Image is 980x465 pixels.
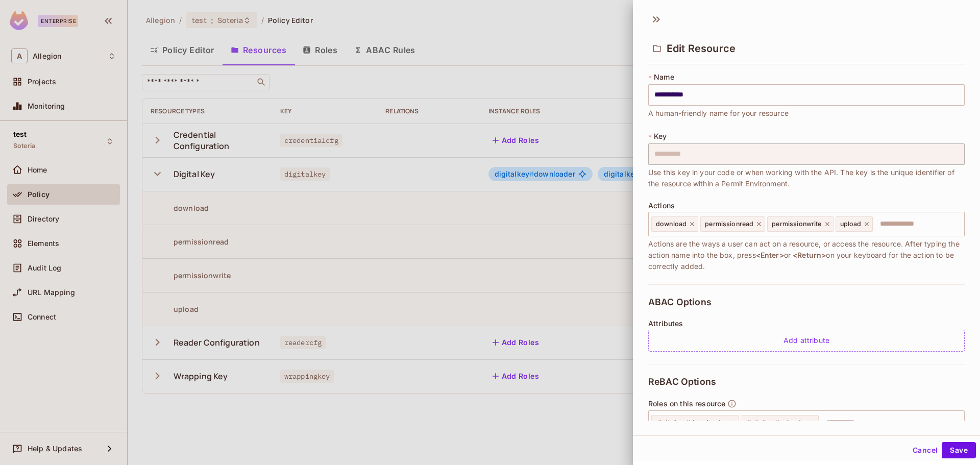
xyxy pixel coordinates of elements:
[793,251,826,259] span: <Return>
[648,202,675,210] span: Actions
[648,108,789,119] span: A human-friendly name for your resource
[772,220,821,228] span: permissionwrite
[648,377,716,387] span: ReBAC Options
[651,415,739,430] div: digitalkey#downloader
[648,238,965,272] span: Actions are the ways a user can act on a resource, or access the resource. After typing the actio...
[840,220,862,228] span: upload
[767,216,833,232] div: permissionwrite
[648,297,712,307] span: ABAC Options
[705,220,753,228] span: permissionread
[651,216,698,232] div: download
[745,419,779,426] span: digitalkey #
[648,320,683,328] span: Attributes
[909,442,942,458] button: Cancel
[654,73,674,81] span: Name
[656,419,690,426] span: digitalkey #
[656,220,687,228] span: download
[745,419,807,427] span: uploader
[836,216,873,232] div: upload
[656,419,727,427] span: downloader
[654,132,667,140] span: Key
[667,42,736,55] span: Edit Resource
[942,442,976,458] button: Save
[741,415,819,430] div: digitalkey#uploader
[756,251,784,259] span: <Enter>
[648,400,725,408] span: Roles on this resource
[648,167,965,189] span: Use this key in your code or when working with the API. The key is the unique identifier of the r...
[648,330,965,352] div: Add attribute
[700,216,765,232] div: permissionread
